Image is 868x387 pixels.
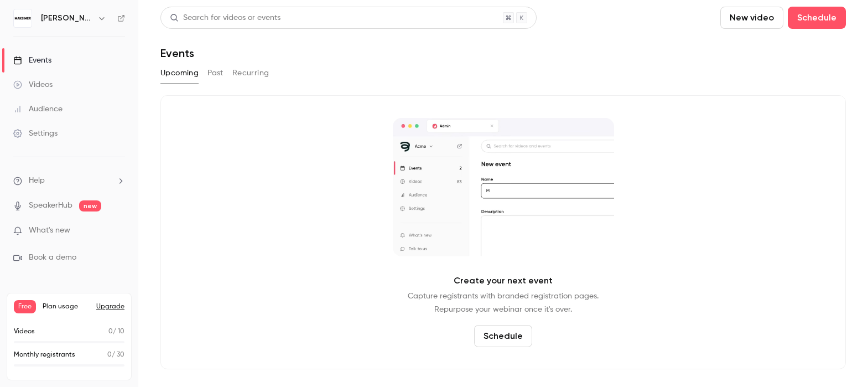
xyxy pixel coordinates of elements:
div: Search for videos or events [170,12,280,24]
p: Capture registrants with branded registration pages. Repurpose your webinar once it's over. [408,290,599,316]
h6: [PERSON_NAME] AS [41,13,93,24]
img: Maksimer AS [14,9,32,27]
button: Upgrade [96,302,124,311]
p: / 10 [108,327,124,337]
button: Schedule [788,7,846,29]
button: Schedule [474,325,532,347]
li: help-dropdown-opener [13,175,125,187]
span: 0 [107,352,112,358]
span: Plan usage [43,302,90,311]
p: Monthly registrants [14,350,75,360]
p: / 30 [107,350,124,360]
button: Upcoming [160,64,199,82]
button: Past [207,64,224,82]
span: Book a demo [29,252,76,264]
div: Audience [13,104,63,115]
p: Videos [14,327,35,337]
h1: Events [160,47,194,60]
div: Events [13,55,51,66]
span: Free [14,300,36,313]
span: What's new [29,225,70,236]
div: Settings [13,128,58,139]
span: Help [29,175,45,187]
iframe: Noticeable Trigger [112,226,125,236]
span: 0 [108,328,113,335]
div: Videos [13,79,53,90]
span: new [79,200,101,211]
p: Create your next event [454,274,553,287]
button: New video [720,7,783,29]
a: SpeakerHub [29,200,72,211]
button: Recurring [232,64,269,82]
